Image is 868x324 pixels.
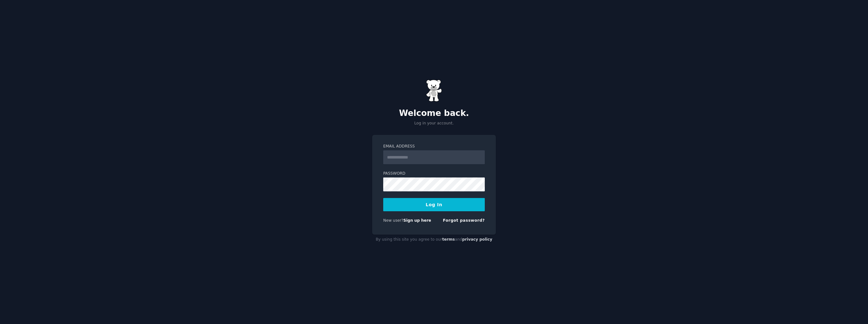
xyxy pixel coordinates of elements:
[426,80,442,102] img: Gummy Bear
[462,237,492,242] a: privacy policy
[443,218,485,223] a: Forgot password?
[383,198,485,211] button: Log In
[383,171,485,177] label: Password
[372,108,496,118] h2: Welcome back.
[403,218,431,223] a: Sign up here
[372,235,496,245] div: By using this site you agree to our and
[383,144,485,149] label: Email Address
[372,121,496,126] p: Log in your account.
[383,218,403,223] span: New user?
[442,237,455,242] a: terms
